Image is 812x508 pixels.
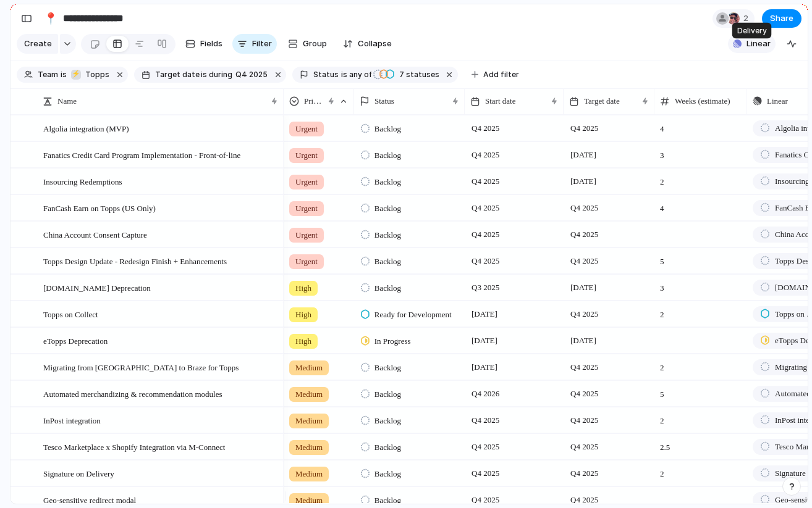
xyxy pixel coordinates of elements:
[567,227,601,242] span: Q4 2025
[468,280,502,295] span: Q3 2025
[468,307,501,322] span: [DATE]
[41,9,61,28] button: 📍
[468,148,502,162] span: Q4 2025
[43,307,98,321] span: Topps on Collect
[295,468,323,480] span: Medium
[675,95,730,107] span: Weeks (estimate)
[374,309,452,321] span: Ready for Development
[374,388,401,401] span: Backlog
[374,362,401,374] span: Backlog
[44,10,57,27] div: 📍
[655,249,746,268] span: 5
[468,439,502,454] span: Q4 2025
[43,121,129,135] span: Algolia integration (MVP)
[61,69,67,80] span: is
[295,149,318,162] span: Urgent
[468,386,502,401] span: Q4 2026
[57,95,77,107] span: Name
[155,69,200,80] span: Target date
[655,196,746,215] span: 4
[732,23,772,39] div: Delivery
[43,413,101,427] span: InPost integration
[313,69,339,80] span: Status
[655,355,746,374] span: 2
[567,386,601,401] span: Q4 2025
[655,461,746,480] span: 2
[483,69,519,80] span: Add filter
[17,34,58,54] button: Create
[43,148,240,162] span: Fanatics Credit Card Program Implementation - Front-of-line
[43,493,136,507] span: Geo-sensitive redirect modal
[655,408,746,427] span: 2
[374,202,401,215] span: Backlog
[655,169,746,188] span: 2
[43,227,147,241] span: China Account Consent Capture
[347,69,371,80] span: any of
[282,34,333,54] button: Group
[567,121,601,136] span: Q4 2025
[295,415,323,427] span: Medium
[770,12,793,25] span: Share
[395,70,406,79] span: 7
[295,282,311,294] span: High
[743,12,752,25] span: 2
[655,143,746,162] span: 3
[71,70,81,80] div: ⚡
[655,381,746,401] span: 5
[235,69,268,80] span: Q4 2025
[232,34,277,54] button: Filter
[468,333,501,348] span: [DATE]
[374,95,394,107] span: Status
[43,360,239,374] span: Migrating from [GEOGRAPHIC_DATA] to Braze for Topps
[374,282,401,294] span: Backlog
[468,174,502,189] span: Q4 2025
[180,34,227,54] button: Fields
[655,435,746,454] span: 2.5
[38,69,58,80] span: Team
[295,229,318,241] span: Urgent
[58,68,69,81] button: is
[43,333,108,348] span: eTopps Deprecation
[655,275,746,294] span: 3
[295,388,323,401] span: Medium
[468,360,501,375] span: [DATE]
[374,123,401,135] span: Backlog
[43,466,114,480] span: Signature on Delivery
[767,95,788,107] span: Linear
[567,466,601,481] span: Q4 2025
[485,95,515,107] span: Start date
[207,69,232,80] span: during
[295,335,311,348] span: High
[43,439,225,454] span: Tesco Marketplace x Shopify Integration via M-Connect
[468,227,502,242] span: Q4 2025
[762,9,801,28] button: Share
[200,38,222,50] span: Fields
[567,174,599,189] span: [DATE]
[567,148,599,162] span: [DATE]
[295,123,318,135] span: Urgent
[567,439,601,454] span: Q4 2025
[567,360,601,375] span: Q4 2025
[303,38,327,50] span: Group
[374,149,401,162] span: Backlog
[567,254,601,269] span: Q4 2025
[43,386,222,401] span: Automated merchandizing & recommendation modules
[374,335,411,348] span: In Progress
[68,68,112,81] button: ⚡Topps
[339,68,374,81] button: isany of
[358,38,392,50] span: Collapse
[341,69,347,80] span: is
[395,69,439,80] span: statuses
[85,69,109,80] span: Topps
[468,201,502,215] span: Q4 2025
[295,441,323,454] span: Medium
[728,35,776,53] button: Linear
[468,413,502,428] span: Q4 2025
[252,38,272,50] span: Filter
[201,69,207,80] span: is
[655,116,746,135] span: 4
[304,95,323,107] span: Priority
[295,362,323,374] span: Medium
[43,174,122,188] span: Insourcing Redemptions
[374,256,401,268] span: Backlog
